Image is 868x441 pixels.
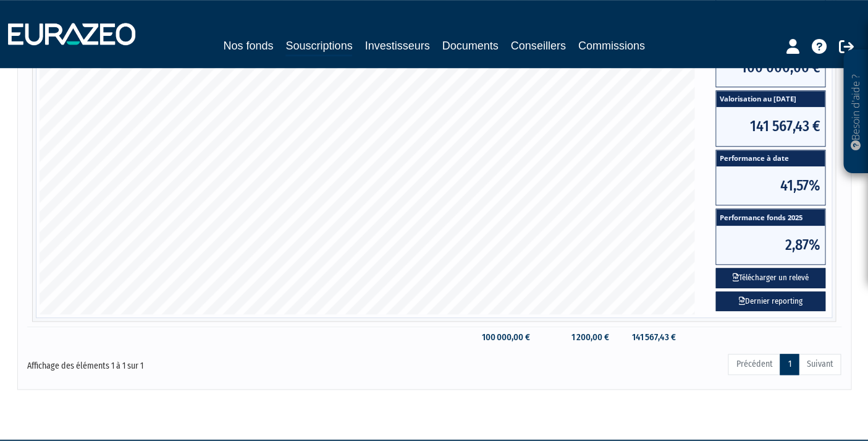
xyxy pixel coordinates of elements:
[716,226,825,264] span: 2,87%
[364,37,429,54] a: Investisseurs
[442,37,499,54] a: Documents
[536,327,615,348] td: 1 200,00 €
[715,268,825,288] button: Télécharger un relevé
[849,56,863,168] p: Besoin d'aide ?
[578,37,645,54] a: Commissions
[8,23,135,45] img: 1732889491-logotype_eurazeo_blanc_rvb.png
[27,353,356,372] div: Affichage des éléments 1 à 1 sur 1
[511,37,566,54] a: Conseillers
[780,354,799,375] a: 1
[716,107,825,145] span: 141 567,43 €
[615,327,682,348] td: 141 567,43 €
[716,209,825,226] span: Performance fonds 2025
[223,37,273,54] a: Nos fonds
[716,166,825,205] span: 41,57%
[716,150,825,167] span: Performance à date
[461,327,536,348] td: 100 000,00 €
[715,291,825,312] a: Dernier reporting
[716,91,825,108] span: Valorisation au [DATE]
[285,37,352,56] a: Souscriptions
